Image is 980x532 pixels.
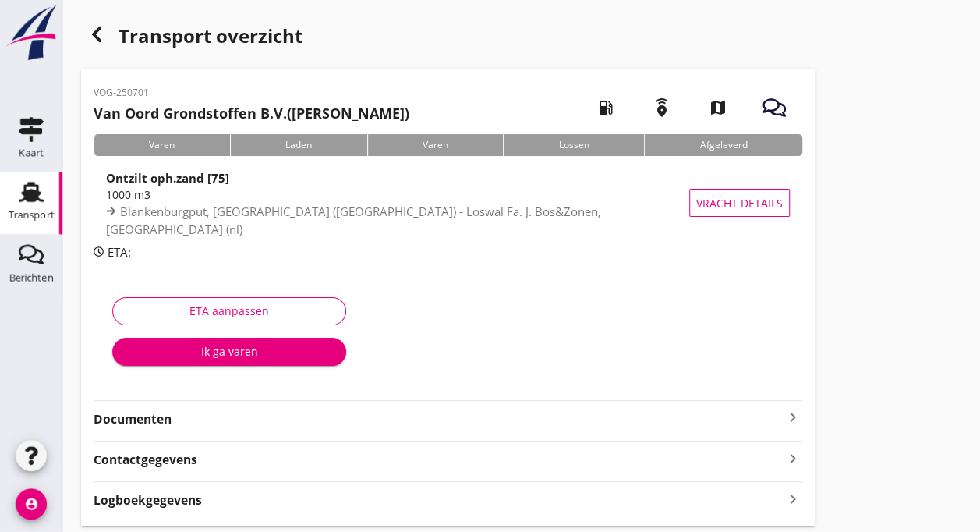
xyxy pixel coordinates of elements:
[696,195,783,211] span: Vracht details
[367,134,504,156] div: Varen
[94,168,802,237] a: Ontzilt oph.zand [75]1000 m3Blankenburgput, [GEOGRAPHIC_DATA] ([GEOGRAPHIC_DATA]) - Loswal Fa. J....
[94,491,202,509] strong: Logboekgegevens
[112,338,346,366] button: Ik ga varen
[94,410,784,428] strong: Documenten
[108,244,131,260] span: ETA:
[9,272,54,282] div: Berichten
[94,103,409,124] h2: ([PERSON_NAME])
[784,408,802,427] i: keyboard_arrow_right
[9,210,55,220] div: Transport
[106,170,229,186] strong: Ontzilt oph.zand [75]
[81,19,815,56] div: Transport overzicht
[94,451,197,469] strong: Contactgegevens
[125,343,334,360] div: Ik ga varen
[696,86,740,129] i: map
[784,488,802,509] i: keyboard_arrow_right
[94,134,230,156] div: Varen
[112,297,346,325] button: ETA aanpassen
[503,134,644,156] div: Lossen
[644,134,802,156] div: Afgeleverd
[230,134,367,156] div: Laden
[689,189,790,217] button: Vracht details
[640,86,684,129] i: emergency_share
[106,186,696,203] div: 1000 m3
[126,303,333,319] div: ETA aanpassen
[94,104,287,122] strong: Van Oord Grondstoffen B.V.
[106,204,601,237] span: Blankenburgput, [GEOGRAPHIC_DATA] ([GEOGRAPHIC_DATA]) - Loswal Fa. J. Bos&Zonen, [GEOGRAPHIC_DATA...
[3,4,59,62] img: logo-small.a267ee39.svg
[19,147,44,158] div: Kaart
[784,448,802,469] i: keyboard_arrow_right
[94,86,409,100] p: VOG-250701
[584,86,628,129] i: local_gas_station
[16,488,47,520] i: account_circle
